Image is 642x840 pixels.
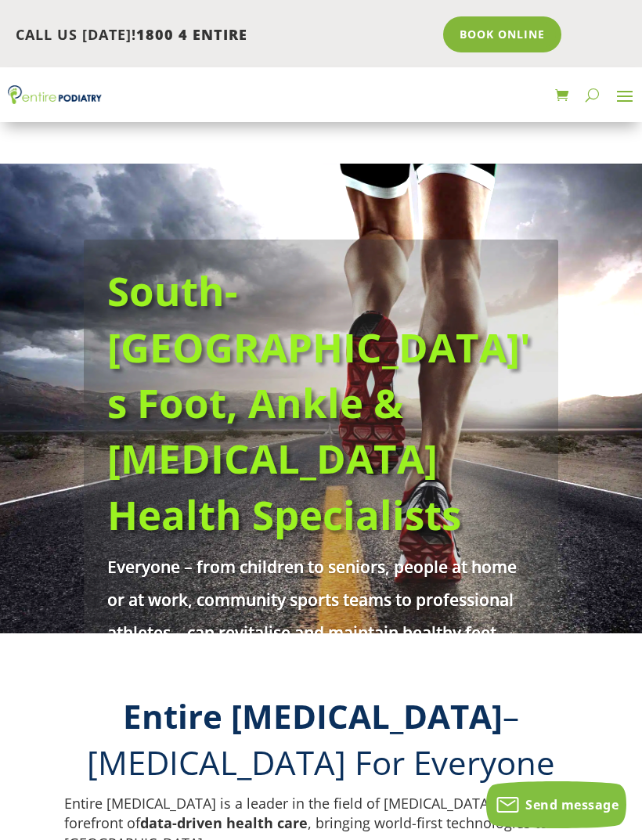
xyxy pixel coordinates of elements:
strong: data-driven health care [140,813,308,832]
h2: – [MEDICAL_DATA] For Everyone [64,694,578,794]
a: South-[GEOGRAPHIC_DATA]'s Foot, Ankle & [MEDICAL_DATA] Health Specialists [107,263,531,542]
span: Send message [525,796,619,813]
b: Entire [MEDICAL_DATA] [123,694,503,738]
a: Book Online [443,16,561,52]
p: Everyone – from children to seniors, people at home or at work, community sports teams to profess... [107,550,535,748]
button: Send message [486,781,626,828]
span: 1800 4 ENTIRE [136,25,247,44]
p: CALL US [DATE]! [16,25,432,45]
